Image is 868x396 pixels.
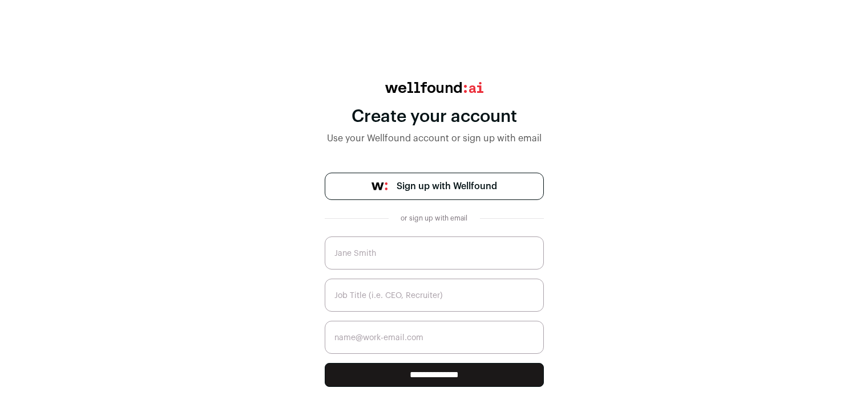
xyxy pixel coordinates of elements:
div: or sign up with email [398,214,471,223]
input: Jane Smith [325,236,544,270]
img: wellfound:ai [385,82,483,93]
a: Sign up with Wellfound [325,173,544,200]
span: Sign up with Wellfound [397,179,497,193]
div: Use your Wellfound account or sign up with email [325,132,544,145]
img: wellfound-symbol-flush-black-fb3c872781a75f747ccb3a119075da62bfe97bd399995f84a933054e44a575c4.png [372,182,387,190]
input: Job Title (i.e. CEO, Recruiter) [325,279,544,312]
div: Create your account [325,107,544,127]
input: name@work-email.com [325,321,544,354]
